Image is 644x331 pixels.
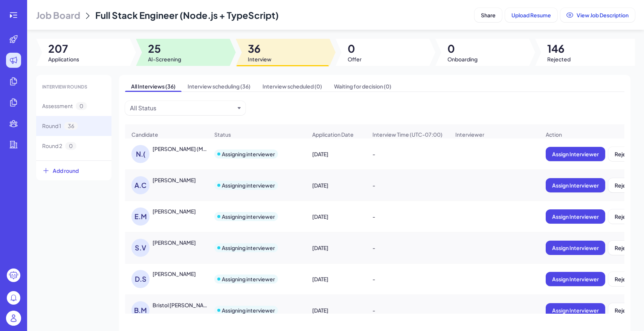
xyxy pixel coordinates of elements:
span: 0 [447,42,478,55]
span: Status [214,131,231,138]
div: - [366,175,449,196]
span: Interviewer [455,131,484,138]
span: Applications [48,55,79,63]
div: Alexander Chepakovich [153,176,196,184]
div: Bristol Myers [153,301,208,309]
span: Assign Interviewer [552,244,599,251]
span: Waiting for decision (0) [328,81,397,92]
span: Upload Resume [511,12,551,18]
span: Assessment [42,102,73,110]
span: Reject [615,182,631,189]
span: Full Stack Engineer (Node.js + TypeScript) [95,9,279,21]
span: Round 2 [42,142,62,150]
span: 36 [248,42,272,55]
div: Assigning interviewer [222,182,275,189]
div: S.V [131,239,150,257]
span: Interview scheduled (0) [256,81,328,92]
div: [DATE] [306,300,366,321]
span: Reject [615,307,631,314]
div: Eric Mulhern [153,207,196,215]
div: All Status [130,104,156,113]
span: Assign Interviewer [552,151,599,157]
span: Interview Time (UTC-07:00) [372,131,443,138]
span: Job Board [36,9,80,21]
span: Candidate [131,131,158,138]
span: Rejected [547,55,571,63]
div: [DATE] [306,143,366,165]
div: Shruti Varade [153,239,196,246]
span: 0 [65,142,76,150]
span: 207 [48,42,79,55]
span: Offer [348,55,362,63]
button: Reject [608,303,638,317]
button: Reject [608,147,638,161]
button: Assign Interviewer [546,178,605,192]
button: Assign Interviewer [546,303,605,317]
div: E.M [131,207,150,226]
div: INTERVIEW ROUNDS [36,78,111,96]
span: 0 [76,102,87,110]
span: 25 [148,42,181,55]
div: B.M [131,301,150,319]
button: Reject [608,209,638,224]
div: DANIEL SEAGREN [153,270,196,278]
button: Assign Interviewer [546,241,605,255]
div: - [366,300,449,321]
button: Share [475,8,502,22]
span: 146 [547,42,571,55]
span: Interview scheduling (36) [182,81,256,92]
button: Upload Resume [505,8,557,22]
span: Action [546,131,562,138]
span: Reject [615,213,631,220]
div: - [366,237,449,258]
span: View Job Description [577,12,629,18]
span: 36 [64,122,78,130]
span: Round 1 [42,122,61,130]
span: AI-Screening [148,55,181,63]
div: Assigning interviewer [222,275,275,283]
div: [DATE] [306,268,366,290]
img: user_logo.png [6,311,21,326]
div: Assigning interviewer [222,150,275,158]
span: Assign Interviewer [552,307,599,314]
div: Assigning interviewer [222,307,275,314]
button: Assign Interviewer [546,147,605,161]
span: Onboarding [447,55,478,63]
span: Assign Interviewer [552,182,599,189]
div: Assigning interviewer [222,244,275,252]
button: Add round [36,160,111,180]
span: Application Date [312,131,354,138]
button: All Status [130,104,235,113]
div: [DATE] [306,237,366,258]
span: Reject [615,276,631,282]
button: Reject [608,178,638,192]
span: 0 [348,42,362,55]
button: View Job Description [560,8,635,22]
div: N.( [131,145,150,163]
span: Share [481,12,496,18]
span: Assign Interviewer [552,213,599,220]
div: Assigning interviewer [222,213,275,220]
div: - [366,143,449,165]
button: Assign Interviewer [546,272,605,286]
span: Assign Interviewer [552,276,599,282]
button: Reject [608,272,638,286]
div: D.S [131,270,150,288]
div: A.C [131,176,150,194]
div: - [366,268,449,290]
span: Add round [53,167,79,174]
button: Reject [608,241,638,255]
span: Interview [248,55,272,63]
span: All Interviews (36) [125,81,182,92]
div: - [366,206,449,227]
span: Reject [615,244,631,251]
div: [DATE] [306,206,366,227]
button: Assign Interviewer [546,209,605,224]
div: Nick (Mykyta) Havrylov [153,145,208,153]
span: Reject [615,151,631,157]
div: [DATE] [306,175,366,196]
